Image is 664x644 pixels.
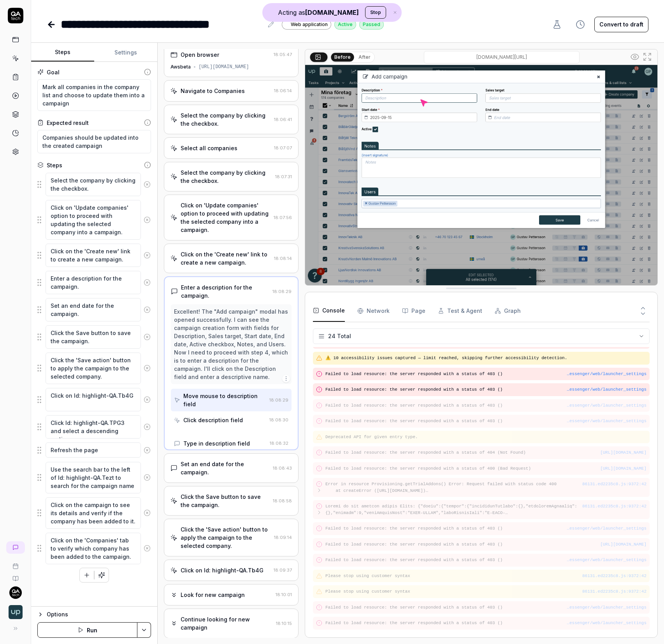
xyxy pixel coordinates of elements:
img: Upsales Logo [9,605,23,619]
div: Suggestions [37,388,151,412]
time: 18:07:56 [274,215,292,220]
div: Look for new campaign [181,591,245,599]
div: Click description field [183,416,243,424]
div: Click on 'Update companies' option to proceed with updating the selected company into a campaign. [181,201,271,234]
button: Show all interative elements [629,51,641,63]
button: Graph [495,300,521,322]
time: 18:08:32 [270,440,288,446]
button: After [355,53,374,61]
time: 18:07:07 [274,145,292,151]
time: 18:10:15 [276,621,292,626]
pre: Deprecated API for given entry type. [325,434,646,440]
time: 18:09:37 [274,567,292,573]
a: New conversation [6,541,25,554]
time: 18:08:58 [273,498,292,504]
img: 7ccf6c19-61ad-4a6c-8811-018b02a1b829.jpg [9,586,22,599]
button: Steps [31,43,94,62]
pre: Please stop using customer syntax [325,573,646,579]
pre: Failed to load resource: the server responded with a status of 403 () [325,525,646,532]
time: 18:08:14 [274,256,292,261]
div: Suggestions [37,243,151,267]
pre: Failed to load resource: the server responded with a status of 403 () [325,402,646,409]
pre: Please stop using customer syntax [325,588,646,595]
div: Suggestions [37,415,151,439]
pre: ⚠️ 10 accessibility issues captured — limit reached, skipping further accessibility detection. [325,355,646,361]
div: Navigate to Companies [181,87,245,95]
button: Remove step [141,177,154,192]
div: Suggestions [37,172,151,197]
button: [URL][DOMAIN_NAME] [600,449,646,456]
button: Stop [365,6,386,19]
div: Passed [359,19,384,30]
button: View version history [571,17,590,32]
button: …essenger/web/launcher_settings [567,604,646,611]
button: Remove step [141,540,154,556]
div: …essenger/web/launcher_settings [567,620,646,626]
button: [URL][DOMAIN_NAME] [600,465,646,472]
div: 86131.ed2235c8.js : 9372 : 42 [582,481,646,488]
span: Web application [291,21,328,28]
div: Enter a description for the campaign. [181,283,269,300]
button: Remove step [141,442,154,458]
pre: Failed to load resource: the server responded with a status of 403 () [325,386,646,393]
time: 18:08:29 [269,397,288,403]
button: Run [37,622,137,638]
img: Screenshot [305,65,657,285]
div: Select the company by clicking the checkbox. [181,168,272,185]
time: 18:05:47 [274,52,292,57]
div: Suggestions [37,532,151,565]
button: …essenger/web/launcher_settings [567,525,646,532]
button: …essenger/web/launcher_settings [567,418,646,425]
pre: Failed to load resource: the server responded with a status of 400 (Bad Request) [325,465,646,472]
button: Open in full screen [641,51,653,63]
button: …essenger/web/launcher_settings [567,402,646,409]
time: 18:08:43 [273,465,292,471]
pre: Failed to load resource: the server responded with a status of 403 () [325,557,646,563]
pre: Failed to load resource: the server responded with a status of 403 () [325,371,646,377]
div: Suggestions [37,462,151,494]
button: …essenger/web/launcher_settings [567,371,646,377]
div: Goal [47,68,60,76]
button: Type in description field18:08:32 [171,436,292,451]
button: Remove step [141,247,154,263]
button: Settings [94,43,157,62]
time: 18:06:14 [274,88,292,93]
div: Select all companies [181,144,237,152]
pre: Failed to load resource: the server responded with a status of 403 () [325,620,646,626]
div: Awsbeta [170,63,191,70]
div: Suggestions [37,352,151,384]
button: Remove step [141,360,154,376]
pre: Failed to load resource: the server responded with a status of 403 () [325,604,646,611]
button: …essenger/web/launcher_settings [567,386,646,393]
div: Steps [47,161,62,169]
pre: Failed to load resource: the server responded with a status of 404 (Not Found) [325,449,646,456]
div: Set an end date for the campaign. [181,460,270,476]
button: Upsales Logo [3,599,28,621]
time: 18:06:41 [274,117,292,122]
div: Suggestions [37,325,151,349]
div: Suggestions [37,270,151,295]
div: Type in description field [183,439,250,447]
button: …essenger/web/launcher_settings [567,557,646,563]
div: Click on Id: highlight-QA.Tb4G [181,566,263,574]
div: Active [334,19,356,30]
div: 86131.ed2235c8.js : 9372 : 42 [582,573,646,579]
button: Remove step [141,419,154,435]
div: Click the 'Save action' button to apply the campaign to the selected company. [181,525,271,550]
button: Console [313,300,345,322]
a: Web application [282,19,331,30]
button: Convert to draft [594,17,648,32]
button: Remove step [141,470,154,485]
button: Before [331,53,354,61]
div: Options [47,610,151,619]
pre: Failed to load resource: the server responded with a status of 403 () [325,418,646,425]
button: 86131.ed2235c8.js:9372:42 [582,573,646,579]
button: Move mouse to description field18:08:29 [171,389,292,411]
